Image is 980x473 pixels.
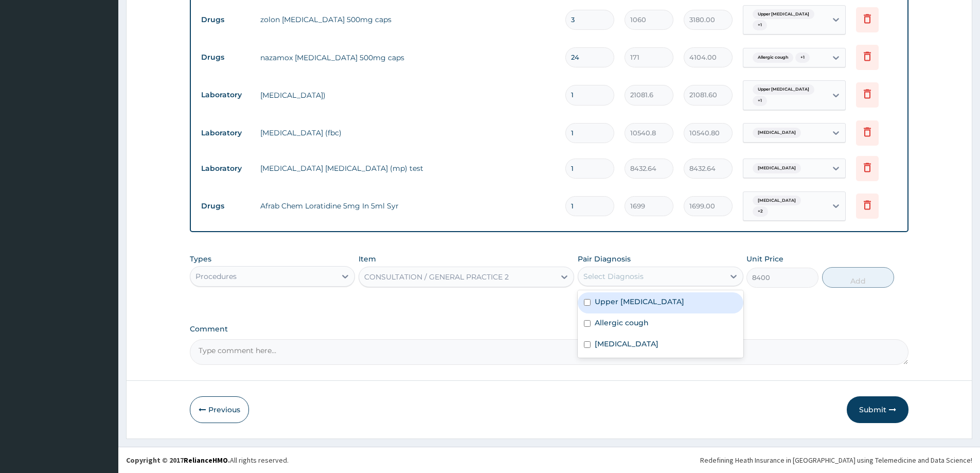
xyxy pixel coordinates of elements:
div: Redefining Heath Insurance in [GEOGRAPHIC_DATA] using Telemedicine and Data Science! [700,455,972,465]
td: Afrab Chem Loratidine 5mg In 5ml Syr [255,196,560,216]
label: Item [359,254,376,264]
span: + 1 [753,20,767,30]
div: Select Diagnosis [583,271,644,282]
label: Upper [MEDICAL_DATA] [595,296,684,307]
span: + 1 [795,52,810,63]
label: Pair Diagnosis [578,254,631,264]
span: Upper [MEDICAL_DATA] [753,84,814,95]
label: [MEDICAL_DATA] [595,339,658,349]
div: Procedures [195,271,237,282]
span: Allergic cough [753,52,793,63]
label: Comment [190,325,908,334]
td: Drugs [196,48,255,67]
td: [MEDICAL_DATA]) [255,85,560,106]
span: [MEDICAL_DATA] [753,196,801,206]
strong: Copyright © 2017 . [126,456,230,465]
td: [MEDICAL_DATA] [MEDICAL_DATA] (mp) test [255,158,560,179]
span: + 2 [753,206,768,217]
label: Unit Price [746,254,783,264]
button: Previous [190,396,249,423]
td: [MEDICAL_DATA] (fbc) [255,122,560,143]
td: nazamox [MEDICAL_DATA] 500mg caps [255,47,560,68]
td: Laboratory [196,85,255,104]
td: zolon [MEDICAL_DATA] 500mg caps [255,9,560,30]
a: RelianceHMO [184,456,228,465]
td: Laboratory [196,124,255,143]
span: [MEDICAL_DATA] [753,163,801,173]
label: Types [190,255,211,264]
td: Laboratory [196,159,255,178]
td: Drugs [196,197,255,216]
button: Submit [847,396,908,423]
label: Allergic cough [595,318,649,328]
div: CONSULTATION / GENERAL PRACTICE 2 [364,272,509,282]
span: Upper [MEDICAL_DATA] [753,9,814,20]
span: + 1 [753,96,767,106]
button: Add [822,267,894,288]
span: [MEDICAL_DATA] [753,128,801,138]
footer: All rights reserved. [118,447,980,473]
td: Drugs [196,10,255,29]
